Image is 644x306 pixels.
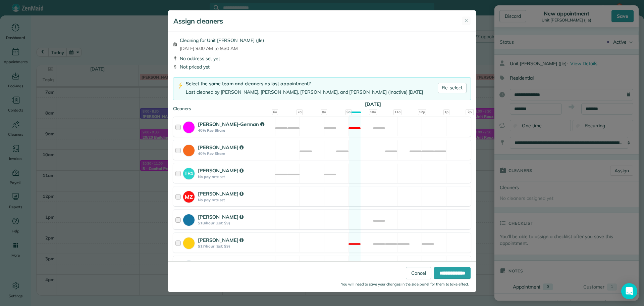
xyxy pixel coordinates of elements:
div: Not priced yet [173,63,471,70]
h5: Assign cleaners [173,16,223,26]
div: Open Intercom Messenger [621,283,637,299]
strong: MZ [183,191,195,201]
strong: No pay rate set [198,198,273,202]
a: Re-select [438,83,467,93]
small: You will need to save your changes in the side panel for them to take effect. [341,282,469,287]
strong: No pay rate set [198,174,273,179]
strong: [PERSON_NAME] [198,167,244,174]
span: ✕ [465,17,468,24]
strong: $18/hour (Est: $9) [198,221,273,225]
span: [DATE] 9:00 AM to 9:30 AM [180,45,264,52]
img: lightning-bolt-icon-94e5364df696ac2de96d3a42b8a9ff6ba979493684c50e6bbbcda72601fa0d29.png [177,82,183,89]
strong: [PERSON_NAME] [198,237,244,243]
strong: [DEMOGRAPHIC_DATA][PERSON_NAME] [198,260,254,274]
span: Cleaning for Unit [PERSON_NAME] (Jle) [180,37,264,44]
div: No address set yet [173,55,471,62]
strong: 40% Rev Share [198,128,273,133]
div: Cleaners [173,105,471,107]
div: Select the same team and cleaners as last appointment? [186,80,423,87]
strong: $17/hour (Est: $9) [198,244,273,249]
strong: TR1 [183,168,195,177]
strong: [PERSON_NAME]-German [198,121,264,127]
strong: [PERSON_NAME] [198,190,244,197]
strong: [PERSON_NAME] [198,144,244,150]
div: Last cleaned by [PERSON_NAME], [PERSON_NAME], [PERSON_NAME], and [PERSON_NAME] (Inactive) [DATE] [186,89,423,96]
strong: 40% Rev Share [198,151,273,156]
strong: [PERSON_NAME] [198,214,244,220]
a: Cancel [406,267,431,279]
